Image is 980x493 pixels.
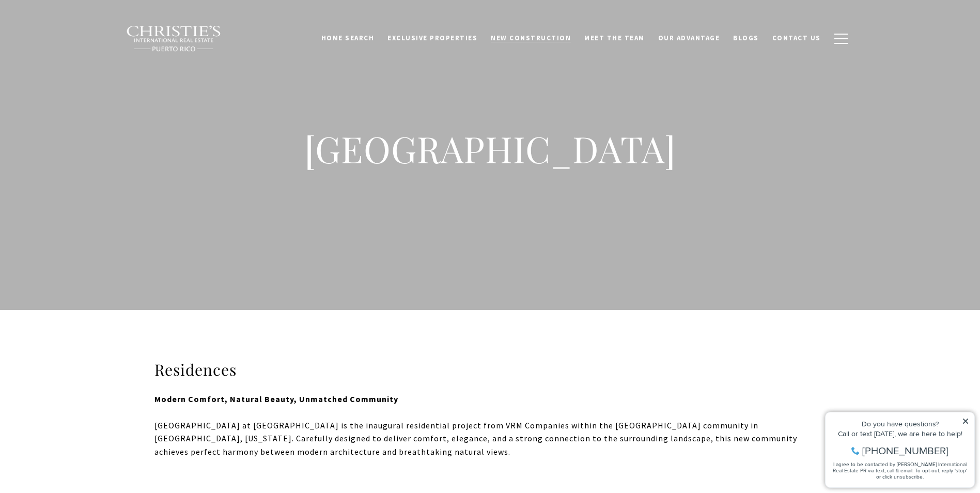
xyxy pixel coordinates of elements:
span: Exclusive Properties [387,34,477,42]
a: Home Search [315,28,381,48]
a: New Construction [484,28,578,48]
strong: Modern Comfort, Natural Beauty, Unmatched Community [154,394,398,404]
span: I agree to be contacted by [PERSON_NAME] International Real Estate PR via text, call & email. To ... [13,64,147,83]
div: Do you have questions? [11,23,149,30]
img: Christie's International Real Estate black text logo [126,25,222,52]
span: [PHONE_NUMBER] [42,49,129,59]
p: [GEOGRAPHIC_DATA] at [GEOGRAPHIC_DATA] is the inaugural residential project from VRM Companies wi... [154,419,826,459]
span: Our Advantage [658,34,720,42]
div: Call or text [DATE], we are here to help! [11,33,149,40]
a: Blogs [726,28,766,48]
span: Contact Us [772,34,821,42]
button: button [828,24,854,54]
a: Our Advantage [651,28,727,48]
h3: Residences [154,360,826,380]
a: Exclusive Properties [381,28,484,48]
span: New Construction [491,34,571,42]
h1: [GEOGRAPHIC_DATA] [284,126,697,172]
a: Meet the Team [578,28,651,48]
span: Blogs [733,34,759,42]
